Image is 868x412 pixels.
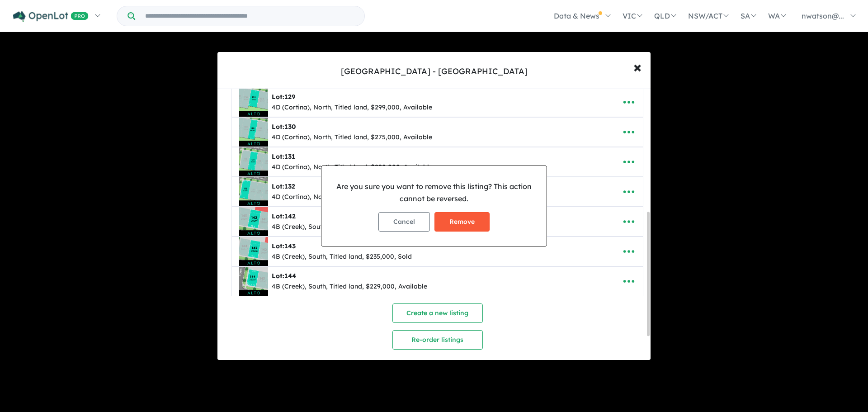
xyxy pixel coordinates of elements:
[378,212,430,232] button: Cancel
[137,6,363,26] input: Try estate name, suburb, builder or developer
[13,11,89,22] img: Openlot PRO Logo White
[802,11,844,20] span: nwatson@...
[329,180,539,205] p: Are you sure you want to remove this listing? This action cannot be reversed.
[434,212,490,232] button: Remove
